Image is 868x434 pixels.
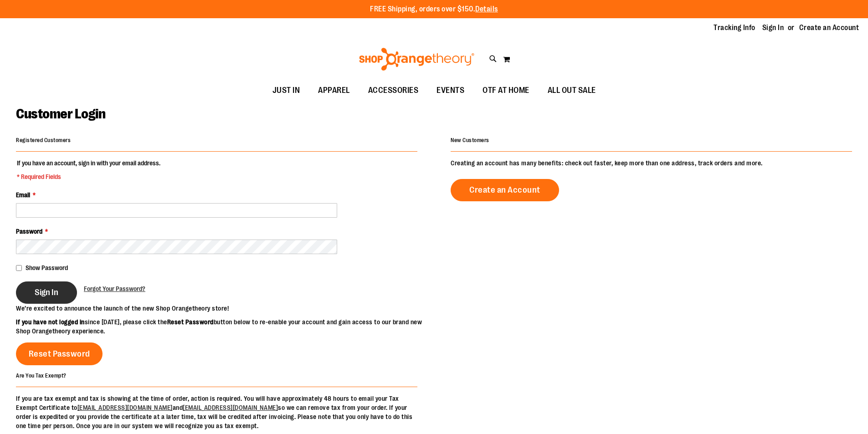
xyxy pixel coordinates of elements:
p: If you are tax exempt and tax is showing at the time of order, action is required. You will have ... [16,394,417,430]
span: Forgot Your Password? [84,285,145,292]
a: Sign In [762,23,784,33]
span: Password [16,228,42,235]
strong: Registered Customers [16,137,71,143]
span: APPAREL [318,80,350,101]
span: JUST IN [272,80,300,101]
span: Customer Login [16,106,105,122]
a: Create an Account [799,23,859,33]
span: * Required Fields [17,172,160,181]
strong: Reset Password [167,318,214,326]
p: Creating an account has many benefits: check out faster, keep more than one address, track orders... [451,158,852,168]
legend: If you have an account, sign in with your email address. [16,158,161,181]
span: ACCESSORIES [368,80,419,101]
span: ALL OUT SALE [548,80,596,101]
a: Tracking Info [714,23,755,33]
span: Sign In [35,287,58,297]
span: EVENTS [437,80,464,101]
a: Details [475,5,498,13]
span: Email [16,191,30,199]
p: since [DATE], please click the button below to re-enable your account and gain access to our bran... [16,317,434,336]
button: Sign In [16,281,77,304]
p: We’re excited to announce the launch of the new Shop Orangetheory store! [16,304,434,313]
span: OTF AT HOME [483,80,529,101]
span: Reset Password [29,349,90,359]
a: Forgot Your Password? [84,284,145,293]
a: Reset Password [16,342,103,365]
a: [EMAIL_ADDRESS][DOMAIN_NAME] [77,404,173,411]
strong: Are You Tax Exempt? [16,372,67,378]
span: Create an Account [469,185,540,195]
strong: New Customers [451,137,489,143]
a: Create an Account [451,179,559,201]
strong: If you have not logged in [16,318,85,326]
span: Show Password [26,264,68,271]
img: Shop Orangetheory [358,48,476,71]
p: FREE Shipping, orders over $150. [370,4,498,15]
a: [EMAIL_ADDRESS][DOMAIN_NAME] [183,404,278,411]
